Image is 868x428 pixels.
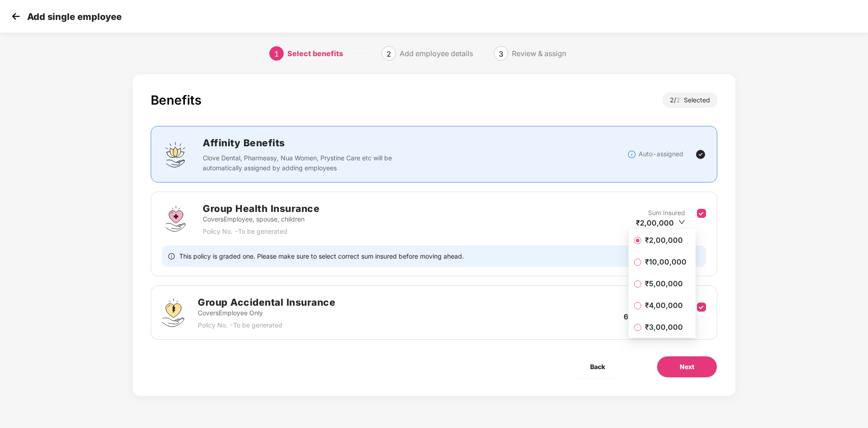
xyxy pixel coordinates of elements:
img: svg+xml;base64,PHN2ZyBpZD0iR3JvdXBfSGVhbHRoX0luc3VyYW5jZSIgZGF0YS1uYW1lPSJHcm91cCBIZWFsdGggSW5zdX... [162,205,189,232]
p: Clove Dental, Pharmeasy, Nua Women, Prystine Care etc will be automatically assigned by adding em... [203,153,398,173]
div: Benefits [151,92,201,108]
img: svg+xml;base64,PHN2ZyBpZD0iQWZmaW5pdHlfQmVuZWZpdHMiIGRhdGEtbmFtZT0iQWZmaW5pdHkgQmVuZWZpdHMiIHhtbG... [162,141,189,168]
div: Review & assign [512,46,566,61]
span: down [678,219,685,226]
span: info-circle [168,252,175,260]
h2: Group Accidental Insurance [198,295,335,310]
span: This policy is graded one. Please make sure to select correct sum insured before moving ahead. [179,252,464,260]
img: svg+xml;base64,PHN2ZyBpZD0iVGljay0yNHgyNCIgeG1sbnM9Imh0dHA6Ly93d3cudzMub3JnLzIwMDAvc3ZnIiB3aWR0aD... [695,149,706,160]
span: ₹3,00,000 [641,322,687,332]
p: Covers Employee, spouse, children [203,214,320,224]
span: 1 [274,49,279,58]
p: Sum Insured [648,208,685,218]
p: Policy No. - To be generated [198,320,335,330]
button: Back [568,356,628,378]
p: Policy No. - To be generated [203,226,320,236]
span: ₹4,00,000 [641,300,687,310]
h2: Group Health Insurance [203,201,320,216]
span: 2 [676,96,684,104]
p: Covers Employee Only [198,308,335,318]
span: 3 [499,49,503,58]
span: Back [590,362,605,372]
span: 2 [386,49,391,58]
div: ₹2,00,000 [636,218,685,228]
span: ₹10,00,000 [641,257,690,267]
p: Auto-assigned [639,149,683,159]
img: svg+xml;base64,PHN2ZyB4bWxucz0iaHR0cDovL3d3dy53My5vcmcvMjAwMC9zdmciIHdpZHRoPSIzMCIgaGVpZ2h0PSIzMC... [9,10,23,23]
img: svg+xml;base64,PHN2ZyBpZD0iSW5mb18tXzMyeDMyIiBkYXRhLW5hbWU9IkluZm8gLSAzMngzMiIgeG1sbnM9Imh0dHA6Ly... [627,150,636,159]
img: svg+xml;base64,PHN2ZyB4bWxucz0iaHR0cDovL3d3dy53My5vcmcvMjAwMC9zdmciIHdpZHRoPSI0OS4zMjEiIGhlaWdodD... [162,298,184,327]
span: ₹5,00,000 [641,279,687,289]
div: Select benefits [287,46,343,61]
h2: Affinity Benefits [203,135,528,150]
span: Next [680,362,694,372]
span: ₹2,00,000 [641,235,687,245]
div: 2 / Selected [663,92,717,108]
p: Add single employee [27,11,122,22]
button: Next [657,356,717,378]
span: 6.0x of fixed CTC [624,312,685,321]
div: Add employee details [400,46,473,61]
